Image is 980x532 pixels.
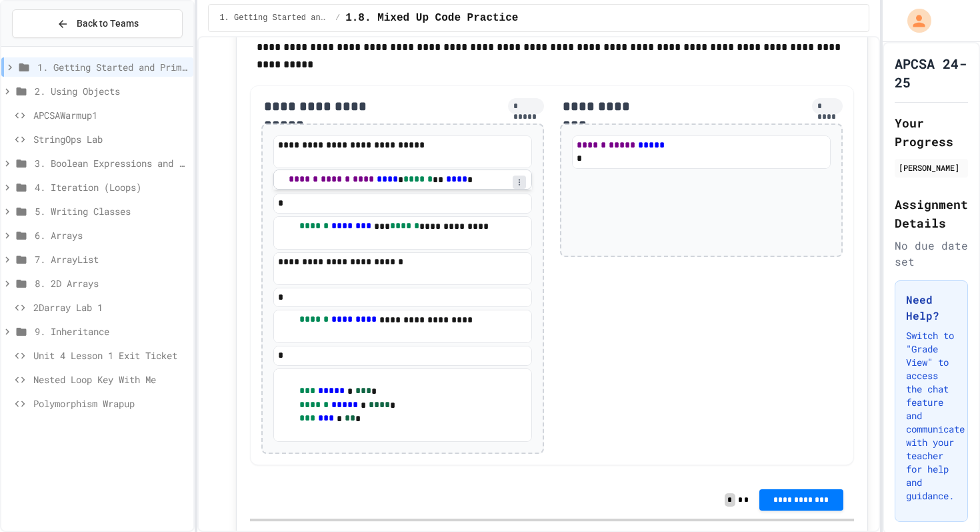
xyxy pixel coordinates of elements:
span: 1.8. Mixed Up Code Practice [345,10,518,26]
span: Back to Teams [77,17,139,31]
span: APCSAWarmup1 [33,108,188,122]
span: 8. 2D Arrays [35,276,188,290]
button: Back to Teams [12,9,183,38]
span: StringOps Lab [33,132,188,146]
span: 6. Arrays [35,228,188,242]
div: My Account [893,5,935,36]
span: 3. Boolean Expressions and If Statements [35,156,188,170]
h2: Your Progress [895,113,968,151]
span: Unit 4 Lesson 1 Exit Ticket [33,348,188,362]
span: Nested Loop Key With Me [33,372,188,386]
span: 1. Getting Started and Primitive Types [219,13,330,23]
span: 4. Iteration (Loops) [35,180,188,194]
h3: Need Help? [906,292,957,324]
span: 1. Getting Started and Primitive Types [37,60,188,74]
h1: APCSA 24-25 [895,54,968,91]
h2: Assignment Details [895,195,968,232]
span: 9. Inheritance [35,324,188,338]
div: No due date set [895,238,968,270]
p: Switch to "Grade View" to access the chat feature and communicate with your teacher for help and ... [906,329,957,503]
div: [PERSON_NAME] [899,162,964,174]
span: 2. Using Objects [35,84,188,98]
span: 5. Writing Classes [35,204,188,218]
span: Polymorphism Wrapup [33,396,188,411]
span: 2Darray Lab 1 [33,300,188,314]
span: 7. ArrayList [35,252,188,266]
span: / [335,13,340,23]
